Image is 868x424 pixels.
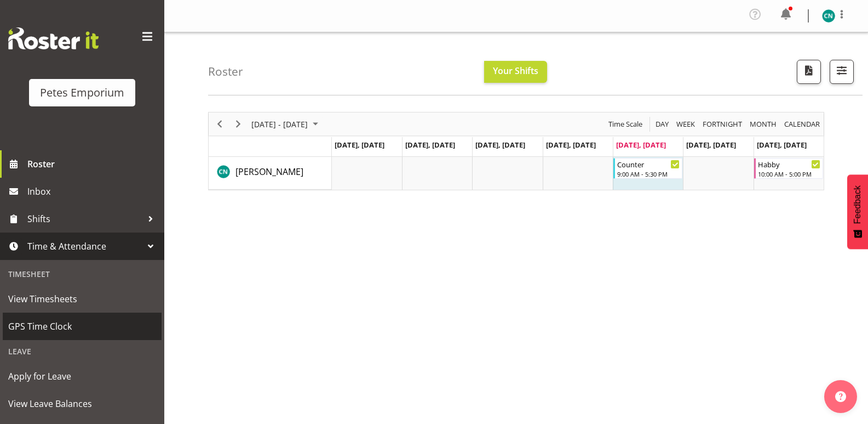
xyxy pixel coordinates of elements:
[749,117,778,131] span: Month
[757,140,807,150] span: [DATE], [DATE]
[830,60,854,84] button: Filter Shifts
[212,117,227,131] button: Previous
[27,183,159,200] span: Inbox
[229,112,248,135] div: Next
[686,140,736,150] span: [DATE], [DATE]
[607,117,645,131] button: Time Scale
[8,291,156,307] span: View Timesheets
[607,117,643,131] span: Time Scale
[754,158,823,179] div: Christine Neville"s event - Habby Begin From Sunday, September 7, 2025 at 10:00:00 AM GMT+12:00 E...
[40,84,124,101] div: Petes Emporium
[332,157,824,190] table: Timeline Week of September 5, 2025
[250,117,309,131] span: [DATE] - [DATE]
[702,117,743,131] span: Fortnight
[748,117,779,131] button: Timeline Month
[8,318,156,335] span: GPS Time Clock
[27,211,142,227] span: Shifts
[208,112,824,190] div: Timeline Week of September 5, 2025
[235,165,303,178] a: [PERSON_NAME]
[3,263,162,285] div: Timesheet
[758,159,820,169] div: Habby
[231,117,246,131] button: Next
[847,174,868,249] button: Feedback - Show survey
[613,158,682,179] div: Christine Neville"s event - Counter Begin From Friday, September 5, 2025 at 9:00:00 AM GMT+12:00 ...
[546,140,596,150] span: [DATE], [DATE]
[822,9,835,22] img: christine-neville11214.jpg
[405,140,455,150] span: [DATE], [DATE]
[797,60,821,84] button: Download a PDF of the roster according to the set date range.
[617,159,680,169] div: Counter
[783,117,821,131] span: calendar
[654,117,671,131] button: Timeline Day
[235,166,303,178] span: [PERSON_NAME]
[3,313,162,340] a: GPS Time Clock
[835,391,846,402] img: help-xxl-2.png
[335,140,384,150] span: [DATE], [DATE]
[209,157,332,190] td: Christine Neville resource
[616,140,666,150] span: [DATE], [DATE]
[3,285,162,313] a: View Timesheets
[475,140,525,150] span: [DATE], [DATE]
[208,65,243,78] h4: Roster
[484,61,547,83] button: Your Shifts
[701,117,744,131] button: Fortnight
[783,117,822,131] button: Month
[675,117,697,131] button: Timeline Week
[3,363,162,390] a: Apply for Leave
[3,390,162,417] a: View Leave Balances
[27,156,159,172] span: Roster
[250,117,323,131] button: September 01 - 07, 2025
[617,169,680,178] div: 9:00 AM - 5:30 PM
[853,185,863,224] span: Feedback
[3,340,162,363] div: Leave
[27,238,142,255] span: Time & Attendance
[654,117,670,131] span: Day
[8,27,99,49] img: Rosterit website logo
[8,368,156,385] span: Apply for Leave
[758,169,820,178] div: 10:00 AM - 5:00 PM
[8,395,156,412] span: View Leave Balances
[675,117,696,131] span: Week
[210,112,229,135] div: Previous
[493,65,538,77] span: Your Shifts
